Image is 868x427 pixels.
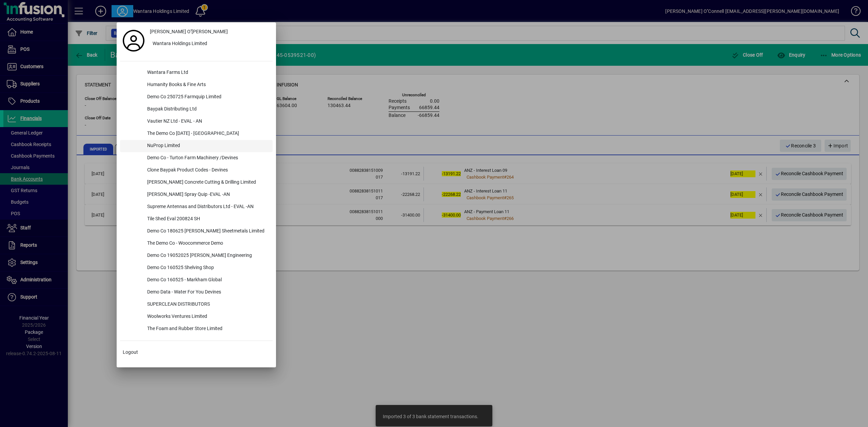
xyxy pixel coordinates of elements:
[142,213,273,225] div: Tile Shed Eval 200824 SH
[147,26,273,38] a: [PERSON_NAME] O''[PERSON_NAME]
[142,201,273,213] div: Supreme Antennas and Distributors Ltd - EVAL -AN
[147,38,273,50] button: Wantara Holdings Limited
[120,201,273,213] button: Supreme Antennas and Distributors Ltd - EVAL -AN
[120,67,273,79] button: Wantara Farms Ltd
[150,28,228,35] span: [PERSON_NAME] O''[PERSON_NAME]
[142,116,273,128] div: Vautier NZ Ltd - EVAL - AN
[142,189,273,201] div: [PERSON_NAME] Spray Quip -EVAL -AN
[142,311,273,323] div: Woolworks Ventures Limited
[142,152,273,164] div: Demo Co - Turton Farm Machinery /Devines
[120,311,273,323] button: Woolworks Ventures Limited
[142,177,273,189] div: [PERSON_NAME] Concrete Cutting & Drilling Limited
[120,128,273,140] button: The Demo Co [DATE] - [GEOGRAPHIC_DATA]
[142,299,273,311] div: SUPERCLEAN DISTRIBUTORS
[142,286,273,299] div: Demo Data - Water For You Devines
[120,35,147,47] a: Profile
[142,323,273,335] div: The Foam and Rubber Store Limited
[120,238,273,250] button: The Demo Co - Woocommerce Demo
[120,140,273,152] button: NuProp Limited
[120,213,273,225] button: Tile Shed Eval 200824 SH
[120,164,273,177] button: Clone Baypak Product Codes - Devines
[120,103,273,116] button: Baypak Distributing Ltd
[120,116,273,128] button: Vautier NZ Ltd - EVAL - AN
[120,177,273,189] button: [PERSON_NAME] Concrete Cutting & Drilling Limited
[120,250,273,262] button: Demo Co 19052025 [PERSON_NAME] Engineering
[142,262,273,274] div: Demo Co 160525 Shelving Shop
[142,128,273,140] div: The Demo Co [DATE] - [GEOGRAPHIC_DATA]
[142,91,273,103] div: Demo Co 250725 Farmquip Limited
[142,225,273,238] div: Demo Co 180625 [PERSON_NAME] Sheetmetals Limited
[142,79,273,91] div: Humanity Books & Fine Arts
[142,140,273,152] div: NuProp Limited
[120,262,273,274] button: Demo Co 160525 Shelving Shop
[142,238,273,250] div: The Demo Co - Woocommerce Demo
[123,349,138,356] span: Logout
[142,103,273,116] div: Baypak Distributing Ltd
[120,79,273,91] button: Humanity Books & Fine Arts
[120,189,273,201] button: [PERSON_NAME] Spray Quip -EVAL -AN
[120,152,273,164] button: Demo Co - Turton Farm Machinery /Devines
[120,299,273,311] button: SUPERCLEAN DISTRIBUTORS
[142,274,273,286] div: Demo Co 160525 - Markham Global
[120,91,273,103] button: Demo Co 250725 Farmquip Limited
[142,164,273,177] div: Clone Baypak Product Codes - Devines
[120,274,273,286] button: Demo Co 160525 - Markham Global
[120,346,273,359] button: Logout
[120,225,273,238] button: Demo Co 180625 [PERSON_NAME] Sheetmetals Limited
[142,67,273,79] div: Wantara Farms Ltd
[120,286,273,299] button: Demo Data - Water For You Devines
[142,250,273,262] div: Demo Co 19052025 [PERSON_NAME] Engineering
[120,323,273,335] button: The Foam and Rubber Store Limited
